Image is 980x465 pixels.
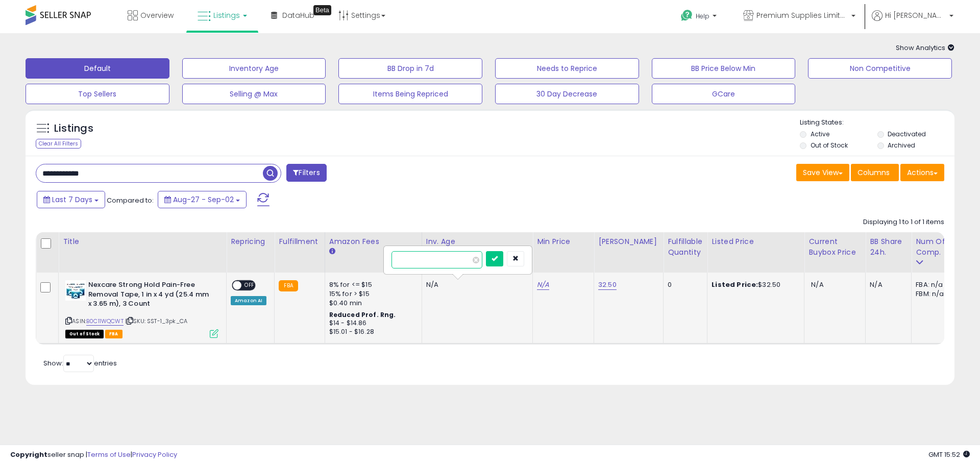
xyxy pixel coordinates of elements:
a: Privacy Policy [132,450,177,459]
div: N/A [426,280,525,289]
span: 2025-09-10 15:52 GMT [928,450,970,459]
span: Last 7 Days [52,194,92,205]
span: All listings that are currently out of stock and unavailable for purchase on Amazon [65,330,104,338]
div: 8% for <= $15 [329,280,414,289]
img: 414nNx0Rn4L._SL40_.jpg [65,280,86,301]
button: Columns [851,164,899,181]
span: DataHub [282,10,314,20]
div: BB Share 24h. [870,236,907,258]
p: Listing States: [800,118,954,128]
button: BB Price Below Min [652,58,796,79]
div: seller snap | | [10,450,177,460]
div: Inv. Age [DEMOGRAPHIC_DATA]-180 [426,236,528,258]
span: Show: entries [43,358,117,368]
div: $15.01 - $16.28 [329,328,414,336]
div: Current Buybox Price [808,236,861,258]
span: | SKU: SST-1_3pk_CA [125,317,187,325]
b: Nexcare Strong Hold Pain-Free Removal Tape, 1 in x 4 yd (25.4 mm x 3.65 m), 3 Count [88,280,212,311]
i: Get Help [680,9,693,22]
span: OFF [241,281,258,290]
a: Help [673,2,727,33]
div: Fulfillable Quantity [668,236,703,258]
div: Fulfillment [279,236,320,247]
button: Filters [286,164,326,182]
span: Overview [140,10,174,20]
div: Amazon Fees [329,236,418,247]
div: Displaying 1 to 1 of 1 items [863,217,944,227]
a: B0C11WQCWT [86,317,124,326]
span: Show Analytics [896,43,954,53]
button: Selling @ Max [182,84,326,104]
div: $0.40 min [329,299,414,308]
a: 32.50 [598,280,617,290]
div: Listed Price [712,236,800,247]
button: BB Drop in 7d [338,58,482,79]
button: Save View [796,164,849,181]
small: Amazon Fees. [329,247,335,256]
a: Terms of Use [87,450,131,459]
span: Listings [213,10,240,20]
label: Active [811,130,829,138]
div: 0 [668,280,699,289]
div: ASIN: [65,280,218,337]
button: Last 7 Days [37,191,105,208]
div: Repricing [231,236,270,247]
label: Deactivated [888,130,926,138]
b: Reduced Prof. Rng. [329,310,396,319]
label: Archived [888,141,915,150]
a: N/A [537,280,549,290]
span: FBA [105,330,122,338]
span: Help [696,12,709,20]
div: Num of Comp. [916,236,953,258]
button: Needs to Reprice [495,58,639,79]
small: FBA [279,280,298,291]
button: 30 Day Decrease [495,84,639,104]
div: FBM: n/a [916,289,949,299]
button: Top Sellers [26,84,169,104]
span: Compared to: [107,195,154,205]
div: Tooltip anchor [313,5,331,15]
button: Aug-27 - Sep-02 [158,191,247,208]
div: $32.50 [712,280,796,289]
strong: Copyright [10,450,47,459]
div: Title [63,236,222,247]
span: Columns [857,167,890,178]
button: Default [26,58,169,79]
div: [PERSON_NAME] [598,236,659,247]
button: Inventory Age [182,58,326,79]
span: Hi [PERSON_NAME] [885,10,946,20]
div: Amazon AI [231,296,266,305]
button: Actions [900,164,944,181]
span: Aug-27 - Sep-02 [173,194,234,205]
span: N/A [811,280,823,289]
h5: Listings [54,121,93,136]
div: 15% for > $15 [329,289,414,299]
div: N/A [870,280,903,289]
button: Non Competitive [808,58,952,79]
span: Premium Supplies Limited [GEOGRAPHIC_DATA] [756,10,848,20]
div: Clear All Filters [36,139,81,149]
b: Listed Price: [712,280,758,289]
div: FBA: n/a [916,280,949,289]
button: GCare [652,84,796,104]
a: Hi [PERSON_NAME] [872,10,953,33]
div: $14 - $14.86 [329,319,414,328]
label: Out of Stock [811,141,848,150]
div: Min Price [537,236,590,247]
button: Items Being Repriced [338,84,482,104]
